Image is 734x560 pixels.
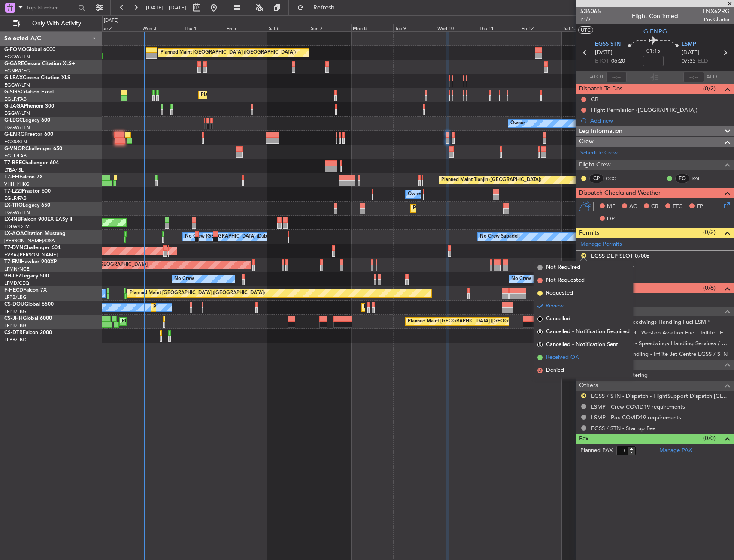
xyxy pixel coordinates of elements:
[595,40,621,49] span: EGSS STN
[646,47,660,56] span: 01:15
[130,287,265,300] div: Planned Maint [GEOGRAPHIC_DATA] ([GEOGRAPHIC_DATA])
[351,24,393,31] div: Mon 8
[4,274,21,279] span: 9H-LPZ
[537,342,543,347] span: S
[591,403,685,410] a: LSMP - Crew COVID19 requirements
[591,318,710,325] a: LSMP - Fuel - Speedwings Handling Fuel LSMP
[546,263,580,272] span: Not Required
[146,4,186,12] span: [DATE] - [DATE]
[141,24,183,31] div: Wed 3
[4,266,30,272] a: LFMN/NCE
[4,259,21,265] span: T7-EMI
[4,138,27,145] a: EGSS/STN
[4,54,30,60] a: EGGW/LTN
[4,259,57,265] a: T7-EMIHawker 900XP
[673,202,682,211] span: FFC
[579,381,598,391] span: Others
[595,57,609,66] span: ETOT
[4,47,55,52] a: G-FOMOGlobal 6000
[591,425,655,432] a: EGSS / STN - Startup Fee
[4,146,25,151] span: G-VNOR
[174,273,194,286] div: No Crew
[4,308,27,315] a: LFPB/LBG
[4,146,62,151] a: G-VNORChallenger 650
[4,209,30,216] a: EGGW/LTN
[606,72,627,82] input: --:--
[408,315,543,328] div: Planned Maint [GEOGRAPHIC_DATA] ([GEOGRAPHIC_DATA])
[703,283,716,292] span: (0/6)
[591,392,730,400] a: EGSS / STN - Dispatch - FlightSupport Dispatch [GEOGRAPHIC_DATA]
[4,189,51,194] a: T7-LZZIPraetor 600
[682,40,696,49] span: LSMP
[591,329,730,336] a: EGSS / STN - Fuel - Weston Aviation Fuel - Inflite - EGSS / STN
[99,24,141,31] div: Tue 2
[578,26,593,34] button: UTC
[546,340,618,349] span: Cancelled - Notification Sent
[590,274,730,281] div: Add new
[4,132,53,137] a: G-ENRGPraetor 600
[4,294,27,301] a: LFPB/LBG
[546,328,630,336] span: Cancelled - Notification Required
[4,245,24,250] span: T7-DYN
[4,118,50,123] a: G-LEGCLegacy 600
[706,73,720,81] span: ALDT
[697,202,703,211] span: FP
[306,5,342,11] span: Refresh
[591,414,681,421] a: LSMP - Pax COVID19 requirements
[4,195,27,202] a: EGLF/FAB
[606,175,625,182] a: CCC
[580,16,601,23] span: P1/7
[581,393,586,398] button: R
[562,24,604,31] div: Sat 13
[4,68,30,74] a: EGNR/CEG
[4,61,75,66] a: G-GARECessna Citation XLS+
[441,174,541,187] div: Planned Maint Tianjin ([GEOGRAPHIC_DATA])
[4,104,54,109] a: G-JAGAPhenom 300
[4,118,23,123] span: G-LEGC
[4,316,23,321] span: CS-JHH
[580,149,618,157] a: Schedule Crew
[153,301,288,314] div: Planned Maint [GEOGRAPHIC_DATA] ([GEOGRAPHIC_DATA])
[546,276,585,285] span: Not Requested
[4,231,24,236] span: LX-AOA
[393,24,435,31] div: Tue 9
[4,223,30,230] a: EDLW/DTM
[4,302,54,307] a: CS-DOUGlobal 6500
[546,366,564,375] span: Denied
[22,21,91,27] span: Only With Activity
[4,175,19,180] span: T7-FFI
[408,188,422,201] div: Owner
[4,90,21,95] span: G-SIRS
[579,228,599,238] span: Permits
[629,202,637,211] span: AC
[4,330,23,335] span: CS-DTR
[546,353,579,362] span: Received OK
[4,61,24,66] span: G-GARE
[4,189,22,194] span: T7-LZZI
[4,330,52,335] a: CS-DTRFalcon 2000
[692,175,711,182] a: RAH
[4,302,24,307] span: CS-DOU
[607,202,615,211] span: MF
[703,7,730,16] span: LNX62RG
[607,215,615,223] span: DP
[520,24,562,31] div: Fri 12
[703,228,716,237] span: (0/2)
[4,104,24,109] span: G-JAGA
[413,202,469,215] div: Planned Maint Dusseldorf
[4,231,66,236] a: LX-AOACitation Mustang
[510,117,525,130] div: Owner
[537,329,543,334] span: R
[703,434,716,443] span: (0/0)
[9,17,93,30] button: Only With Activity
[675,174,689,183] div: FO
[4,90,54,95] a: G-SIRSCitation Excel
[436,24,478,31] div: Wed 10
[4,167,24,173] a: LTBA/ISL
[4,217,21,222] span: LX-INB
[580,7,601,16] span: 536065
[4,75,70,81] a: G-LEAXCessna Citation XLS
[579,126,622,136] span: Leg Information
[4,160,22,166] span: T7-BRE
[579,84,622,94] span: Dispatch To-Dos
